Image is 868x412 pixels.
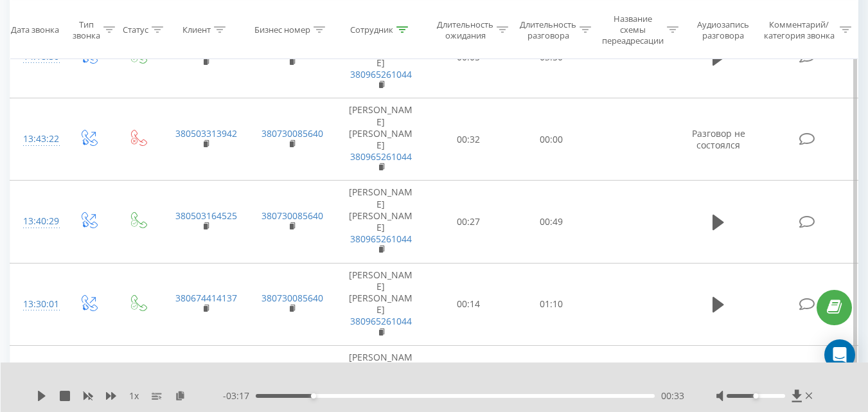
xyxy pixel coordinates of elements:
[23,292,50,317] div: 13:30:01
[692,127,745,151] span: Разговор не состоялся
[510,98,593,181] td: 00:00
[223,390,256,402] span: - 03:17
[510,263,593,345] td: 01:10
[761,19,837,40] div: Комментарий/категория звонка
[824,339,855,370] div: Open Intercom Messenger
[335,181,427,263] td: [PERSON_NAME] [PERSON_NAME]
[261,127,323,139] a: 380730085640
[123,24,148,35] div: Статус
[182,24,211,35] div: Клиент
[73,19,100,40] div: Тип звонка
[254,24,310,35] div: Бизнес номер
[11,24,59,35] div: Дата звонка
[311,393,316,399] div: Accessibility label
[661,390,684,402] span: 00:33
[427,98,510,181] td: 00:32
[753,393,758,399] div: Accessibility label
[261,210,323,222] a: 380730085640
[427,181,510,263] td: 00:27
[23,127,50,152] div: 13:43:22
[510,181,593,263] td: 00:49
[427,263,510,345] td: 00:14
[350,315,412,327] a: 380965261044
[350,233,412,245] a: 380965261044
[350,24,393,35] div: Сотрудник
[520,19,576,40] div: Длительность разговора
[602,13,664,46] div: Название схемы переадресации
[175,292,237,304] a: 380674414137
[350,150,412,163] a: 380965261044
[175,210,237,222] a: 380503164525
[129,390,139,402] span: 1 x
[350,68,412,80] a: 380965261044
[437,19,493,40] div: Длительность ожидания
[175,127,237,139] a: 380503313942
[23,209,50,234] div: 13:40:29
[691,19,756,40] div: Аудиозапись разговора
[261,292,323,304] a: 380730085640
[335,98,427,181] td: [PERSON_NAME] [PERSON_NAME]
[335,263,427,345] td: [PERSON_NAME] [PERSON_NAME]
